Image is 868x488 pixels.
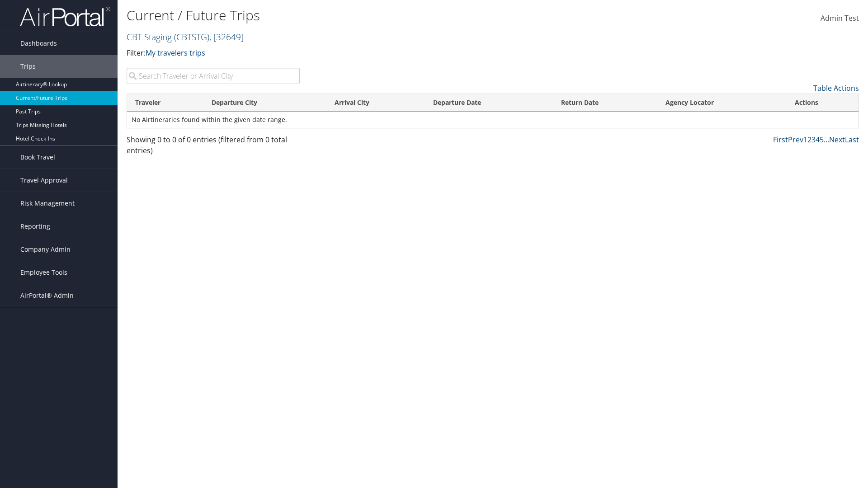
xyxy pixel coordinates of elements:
[20,238,71,261] span: Company Admin
[127,31,244,43] a: CBT Staging
[20,284,74,307] span: AirPortal® Admin
[20,215,50,238] span: Reporting
[553,94,657,112] th: Return Date: activate to sort column ascending
[20,192,75,215] span: Risk Management
[820,135,824,145] a: 5
[657,94,787,112] th: Agency Locator: activate to sort column ascending
[20,169,68,192] span: Travel Approval
[807,135,811,145] a: 2
[20,55,36,78] span: Trips
[425,94,553,112] th: Departure Date: activate to sort column descending
[20,146,55,169] span: Book Travel
[845,135,859,145] a: Last
[813,83,859,93] a: Table Actions
[829,135,845,145] a: Next
[803,135,807,145] a: 1
[787,94,859,112] th: Actions
[773,135,788,145] a: First
[20,6,110,27] img: airportal-logo.png
[816,135,820,145] a: 4
[821,13,859,23] span: Admin Test
[203,94,327,112] th: Departure City: activate to sort column ascending
[20,261,67,284] span: Employee Tools
[127,94,203,112] th: Traveler: activate to sort column ascending
[127,134,300,160] div: Showing 0 to 0 of 0 entries (filtered from 0 total entries)
[821,5,859,33] a: Admin Test
[788,135,803,145] a: Prev
[811,135,816,145] a: 3
[127,68,300,84] input: Search Traveler or Arrival City
[127,47,615,59] p: Filter:
[20,32,57,55] span: Dashboards
[824,135,829,145] span: …
[146,48,205,58] a: My travelers trips
[209,31,244,43] span: , [ 32649 ]
[326,94,425,112] th: Arrival City: activate to sort column ascending
[127,6,615,25] h1: Current / Future Trips
[127,112,859,128] td: No Airtineraries found within the given date range.
[174,31,209,43] span: ( CBTSTG )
